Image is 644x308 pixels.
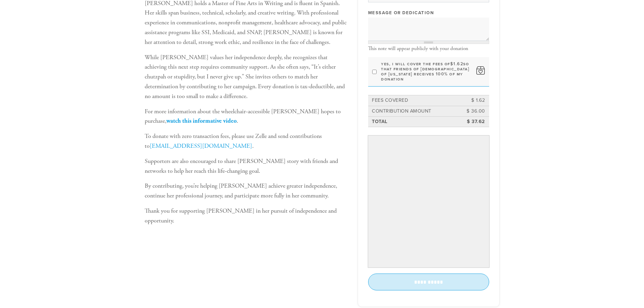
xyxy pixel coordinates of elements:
p: To donate with zero transaction fees, please use Zelle and send contributions to . [145,132,348,151]
td: Total [371,117,456,126]
p: Thank you for supporting [PERSON_NAME] in her pursuit of independence and opportunity. [145,206,348,226]
iframe: Secure payment input frame [369,137,488,266]
a: [EMAIL_ADDRESS][DOMAIN_NAME] [150,142,252,150]
label: Message or dedication [368,10,434,16]
td: Contribution Amount [371,106,456,116]
p: While [PERSON_NAME] values her independence deeply, she recognizes that achieving this next step ... [145,53,348,101]
td: $ 36.00 [456,106,486,116]
td: $ 37.62 [456,117,486,126]
span: $ [450,61,454,67]
p: By contributing, you’re helping [PERSON_NAME] achieve greater independence, continue her professi... [145,181,348,201]
p: For more information about the wheelchair-accessible [PERSON_NAME] hopes to purchase, . [145,107,348,126]
td: Fees covered [371,96,456,105]
td: $ 1.62 [456,96,486,105]
div: This note will appear publicly with your donation [368,46,489,52]
a: watch this informative video [166,117,237,125]
span: 1.62 [453,61,463,67]
p: Supporters are also encouraged to share [PERSON_NAME] story with friends and networks to help her... [145,157,348,176]
label: Yes, I will cover the fees of so that Friends of [DEMOGRAPHIC_DATA] of [US_STATE] receives 100% o... [381,62,472,82]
